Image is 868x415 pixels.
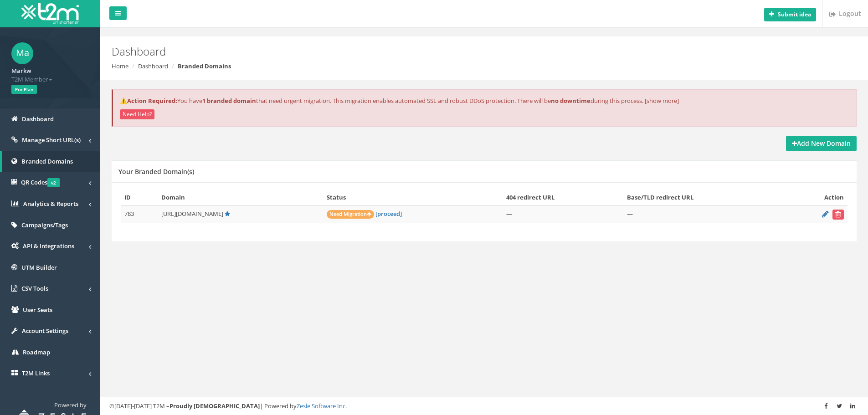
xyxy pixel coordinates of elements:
[21,263,57,272] span: UTM Builder
[120,97,849,105] p: You have that need urgent migration. This migration enables automated SSL and robust DDoS protect...
[21,284,48,292] span: CSV Tools
[121,190,158,205] th: ID
[161,210,223,218] span: [URL][DOMAIN_NAME]
[21,3,79,24] img: T2M
[327,210,374,219] span: Need Migration
[11,42,33,64] span: Ma
[503,190,623,205] th: 404 redirect URL
[120,109,154,119] button: Need Help?
[22,327,68,335] span: Account Settings
[375,210,402,218] a: [proceed]
[138,62,168,70] a: Dashboard
[112,62,128,70] a: Home
[54,401,87,409] span: Powered by
[120,97,177,105] strong: ⚠️Action Required:
[118,168,194,175] h5: Your Branded Domain(s)
[112,46,730,57] h2: Dashboard
[764,8,816,21] button: Submit idea
[23,200,78,208] span: Analytics & Reports
[323,190,503,205] th: Status
[21,221,68,229] span: Campaigns/Tags
[11,67,31,75] strong: Markw
[21,157,73,165] span: Branded Domains
[778,10,811,18] b: Submit idea
[121,205,158,223] td: 783
[623,190,784,205] th: Base/TLD redirect URL
[22,136,81,144] span: Manage Short URL(s)
[47,178,60,187] span: v2
[786,136,857,151] a: Add New Domain
[23,348,50,356] span: Roadmap
[169,402,260,410] strong: Proudly [DEMOGRAPHIC_DATA]
[503,205,623,223] td: —
[11,75,89,84] span: T2M Member
[178,62,231,70] strong: Branded Domains
[551,97,591,105] strong: no downtime
[11,85,37,94] span: Pro Plan
[11,64,89,83] a: Markw T2M Member
[792,139,851,148] strong: Add New Domain
[202,97,256,105] strong: 1 branded domain
[22,115,54,123] span: Dashboard
[158,190,323,205] th: Domain
[297,402,347,410] a: Zesle Software Inc.
[22,369,50,377] span: T2M Links
[109,402,859,410] div: ©[DATE]-[DATE] T2M – | Powered by
[21,178,60,186] span: QR Codes
[23,242,74,250] span: API & Integrations
[784,190,847,205] th: Action
[23,306,52,314] span: User Seats
[623,205,784,223] td: —
[647,97,677,105] a: show more
[225,210,230,218] a: Default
